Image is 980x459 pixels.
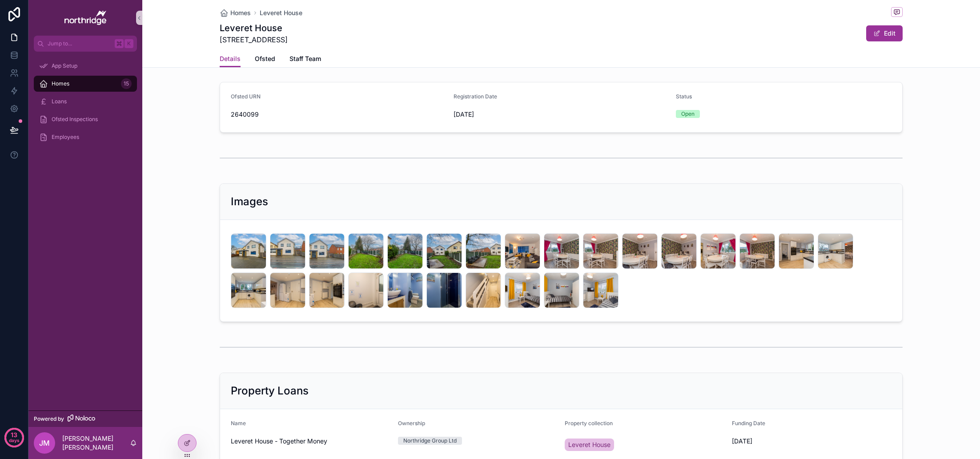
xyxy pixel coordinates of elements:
img: App logo [64,11,106,25]
a: Leveret House [565,439,614,451]
span: Jump to... [48,40,111,47]
span: Leveret House [568,440,610,449]
span: Ownership [398,420,425,427]
a: Leveret House [260,8,302,17]
span: Name [231,420,246,427]
span: Homes [52,80,69,87]
a: Ofsted Inspections [34,111,137,127]
p: 13 [11,431,17,439]
span: 2640099 [231,110,446,119]
span: Ofsted Inspections [52,116,98,123]
a: Employees [34,129,137,145]
a: Homes [220,8,251,17]
h2: Property Loans [231,384,309,398]
span: K [125,40,133,47]
a: App Setup [34,58,137,74]
span: Loans [52,98,67,105]
p: [PERSON_NAME] [PERSON_NAME] [62,434,130,452]
span: Powered by [34,415,64,422]
a: Loans [34,93,137,110]
span: Homes [230,8,251,17]
div: scrollable content [28,52,142,157]
span: [DATE] [454,110,669,119]
span: Ofsted [255,54,275,63]
span: [DATE] [732,437,892,446]
h1: Leveret House [220,22,288,34]
span: App Setup [52,62,77,69]
span: Staff Team [289,54,321,63]
a: Homes15 [34,76,137,92]
button: Jump to...K [34,36,137,52]
h2: Images [231,195,268,209]
p: days [9,434,20,447]
div: Northridge Group Ltd [403,437,457,445]
span: Registration Date [454,93,497,100]
a: Details [220,51,241,68]
span: Funding Date [732,420,765,427]
span: Ofsted URN [231,93,261,100]
button: Edit [866,25,903,41]
span: Property collection [565,420,613,427]
span: Leveret House - Together Money [231,437,391,446]
span: JM [39,438,50,448]
div: Open [681,110,695,118]
a: Powered by [28,410,142,427]
span: Status [676,93,692,100]
div: 15 [121,78,132,89]
a: Ofsted [255,51,275,69]
a: Staff Team [289,51,321,69]
span: [STREET_ADDRESS] [220,34,288,45]
span: Details [220,54,241,63]
span: Employees [52,134,79,141]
